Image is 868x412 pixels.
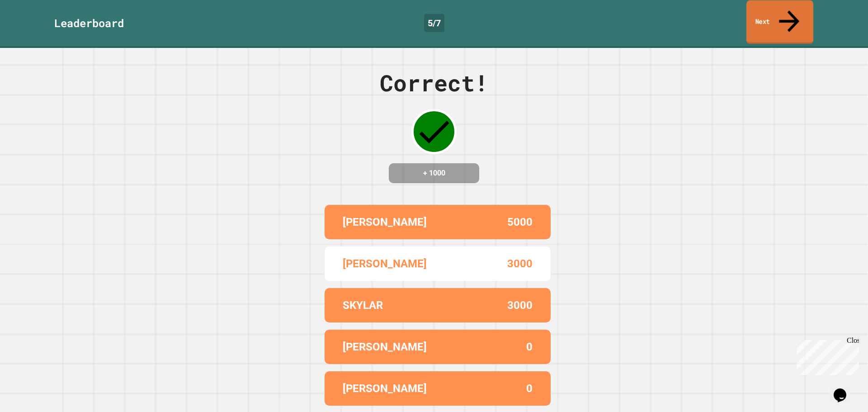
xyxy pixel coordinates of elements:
h4: + 1000 [398,168,470,179]
iframe: chat widget [830,376,859,403]
p: 0 [526,339,533,355]
div: Chat with us now!Close [4,4,62,57]
p: [PERSON_NAME] [343,214,427,230]
p: 5000 [507,214,533,230]
a: Next [746,0,813,44]
div: 5 / 7 [424,14,444,32]
p: [PERSON_NAME] [343,256,427,272]
p: SKYLAR [343,297,383,313]
p: [PERSON_NAME] [343,339,427,355]
p: 3000 [507,297,533,313]
p: 3000 [507,256,533,272]
div: Correct! [380,66,488,100]
p: [PERSON_NAME] [343,380,427,397]
iframe: chat widget [793,336,859,375]
div: Leaderboard [54,15,124,31]
p: 0 [526,380,533,397]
